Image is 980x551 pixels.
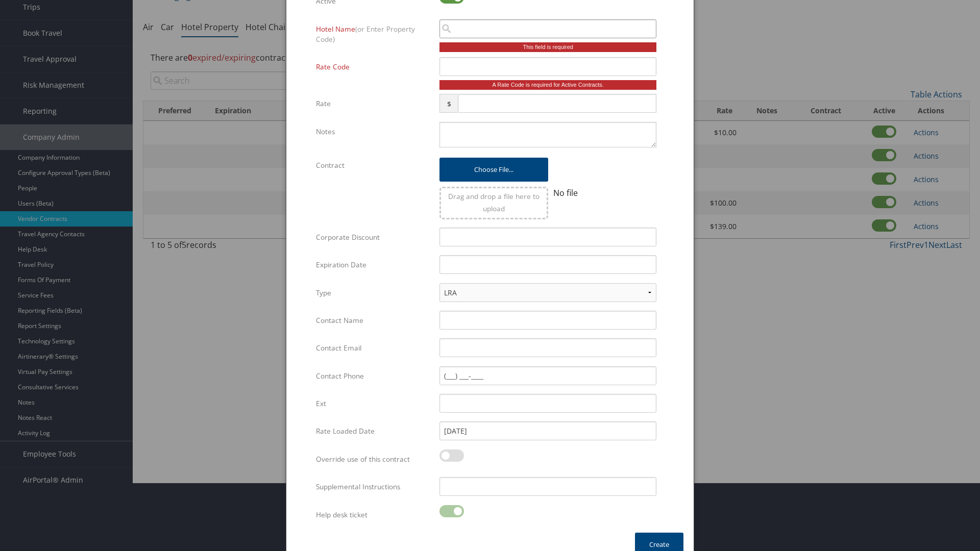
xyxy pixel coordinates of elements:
span: No file [553,187,578,198]
label: Supplemental Instructions [316,477,432,496]
label: Hotel Name [316,19,432,49]
label: Type [316,283,432,303]
label: Contact Phone [316,366,432,386]
div: A Rate Code is required for Active Contracts. [439,80,656,90]
label: Expiration Date [316,255,432,274]
label: Help desk ticket [316,505,432,524]
span: $ [439,94,457,113]
label: Ext [316,394,432,413]
label: Rate [316,94,432,113]
div: This field is required [439,42,656,52]
input: (___) ___-____ [439,366,656,385]
label: Contact Email [316,338,432,358]
label: Contract [316,156,432,175]
span: (or Enter Property Code) [316,24,415,44]
label: Rate Loaded Date [316,421,432,441]
label: Rate Code [316,57,432,77]
label: Notes [316,122,432,141]
label: Contact Name [316,311,432,330]
span: Drag and drop a file here to upload [448,191,540,213]
label: Corporate Discount [316,228,432,247]
label: Override use of this contract [316,449,432,469]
